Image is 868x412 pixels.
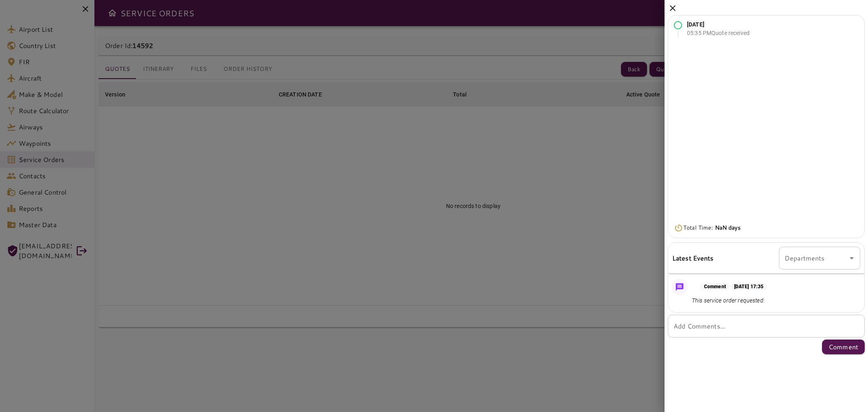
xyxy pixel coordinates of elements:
h6: Latest Events [672,253,714,263]
button: Open [846,252,857,264]
p: Comment [700,283,730,290]
b: NaN days [715,224,741,232]
img: Timer Icon [674,224,683,232]
p: Comment [829,342,858,352]
p: This service order requested: [692,296,767,305]
p: [DATE] 17:35 [730,283,767,290]
p: [DATE] [687,20,750,29]
p: 05:35 PM Quote received [687,29,750,37]
button: Comment [822,340,865,354]
p: Total Time: [683,224,741,232]
img: Message Icon [674,281,685,293]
